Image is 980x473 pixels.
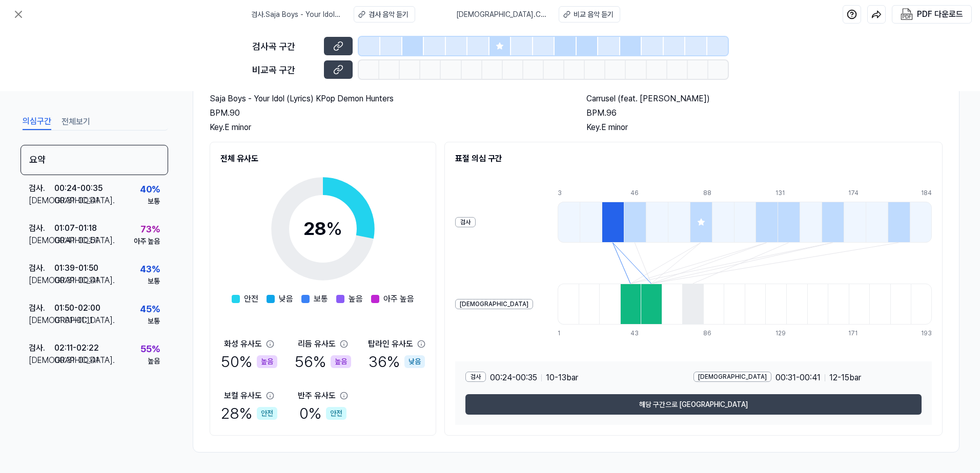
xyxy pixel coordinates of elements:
div: PDF 다운로드 [917,8,963,21]
h2: 표절 의심 구간 [455,153,932,165]
div: 검사 [455,217,476,227]
div: 검사 . [29,342,54,354]
div: [DEMOGRAPHIC_DATA] [455,299,533,309]
div: 높음 [148,356,160,367]
div: 01:07 - 01:18 [54,222,97,234]
div: 40 % [140,182,160,196]
div: 검사 . [29,182,54,195]
div: 46 [630,188,652,198]
div: 안전 [257,407,277,420]
div: 검사 . [29,222,54,234]
div: 00:24 - 00:35 [54,182,103,195]
div: 184 [921,188,932,198]
span: 12 - 15 bar [829,372,861,384]
div: 28 % [221,402,277,425]
div: 129 [775,329,797,338]
div: [DEMOGRAPHIC_DATA] . [29,195,54,207]
div: Key. E minor [586,121,943,134]
div: 검사 . [29,262,54,274]
div: 보통 [148,276,160,287]
div: 비교 음악 듣기 [574,9,614,20]
div: 반주 유사도 [298,390,336,402]
div: 00:31 - 00:41 [54,274,99,287]
button: 검사 음악 듣기 [354,6,415,23]
div: 00:31 - 00:41 [54,354,99,367]
span: 00:31 - 00:41 [775,372,821,384]
div: 요약 [21,145,168,175]
div: 02:11 - 02:22 [54,342,99,354]
div: 174 [848,188,870,198]
div: 검사 음악 듣기 [369,9,409,20]
div: 45 % [140,302,160,316]
div: 보컬 유사도 [224,390,262,402]
div: 01:01 - 01:11 [54,314,93,327]
div: 낮음 [404,355,425,368]
div: 아주 높음 [134,236,160,247]
button: 전체보기 [62,114,90,130]
div: 1 [558,329,579,338]
div: [DEMOGRAPHIC_DATA] . [29,274,54,287]
div: 43 [630,329,651,338]
h2: Carrusel (feat. [PERSON_NAME]) [586,93,943,105]
div: 비교곡 구간 [252,63,318,77]
div: 화성 유사도 [224,338,262,350]
div: 86 [703,329,724,338]
button: 해당 구간으로 [GEOGRAPHIC_DATA] [465,394,922,415]
h2: Saja Boys - Your Idol (Lyrics) KPop Demon Hunters [210,93,566,105]
div: 01:39 - 01:50 [54,262,98,274]
div: 높음 [331,355,351,368]
div: 131 [775,188,798,198]
h2: 전체 유사도 [220,153,425,165]
div: 73 % [140,222,160,236]
img: PDF Download [901,8,913,20]
span: 아주 높음 [383,293,414,305]
div: 00:41 - 00:51 [54,234,98,247]
button: 비교 음악 듣기 [559,6,620,23]
div: 55 % [140,342,160,356]
div: 36 % [369,350,425,373]
span: 낮음 [279,293,293,305]
div: 00:31 - 00:41 [54,195,99,207]
div: 171 [848,329,869,338]
img: share [871,9,882,19]
div: 안전 [326,407,346,420]
div: [DEMOGRAPHIC_DATA] [693,372,771,382]
div: 01:50 - 02:00 [54,302,100,314]
div: 3 [558,188,580,198]
div: 50 % [221,350,277,373]
span: 안전 [244,293,258,305]
div: BPM. 96 [586,107,943,119]
img: help [847,9,857,19]
div: 56 % [295,350,351,373]
div: BPM. 90 [210,107,566,119]
div: [DEMOGRAPHIC_DATA] . [29,234,54,247]
div: 높음 [257,355,277,368]
div: 검사 . [29,302,54,314]
div: [DEMOGRAPHIC_DATA] . [29,314,54,327]
div: 검사 [465,372,486,382]
span: 10 - 13 bar [546,372,578,384]
div: 193 [921,329,932,338]
span: 높음 [349,293,363,305]
div: 리듬 유사도 [298,338,336,350]
span: [DEMOGRAPHIC_DATA] . Carrusel (feat. [PERSON_NAME]) [456,9,546,20]
span: 보통 [314,293,328,305]
div: [DEMOGRAPHIC_DATA] . [29,354,54,367]
div: Key. E minor [210,121,566,134]
div: 보통 [148,196,160,207]
div: 0 % [299,402,346,425]
span: 00:24 - 00:35 [490,372,537,384]
button: PDF 다운로드 [899,6,965,23]
div: 28 [303,215,342,243]
div: 43 % [140,262,160,276]
span: % [326,218,342,240]
div: 88 [703,188,725,198]
div: 보통 [148,316,160,327]
div: 탑라인 유사도 [368,338,413,350]
span: 검사 . Saja Boys - Your Idol (Lyrics) KPop Demon Hunters [251,9,341,20]
button: 의심구간 [23,114,51,130]
div: 검사곡 구간 [252,39,318,53]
